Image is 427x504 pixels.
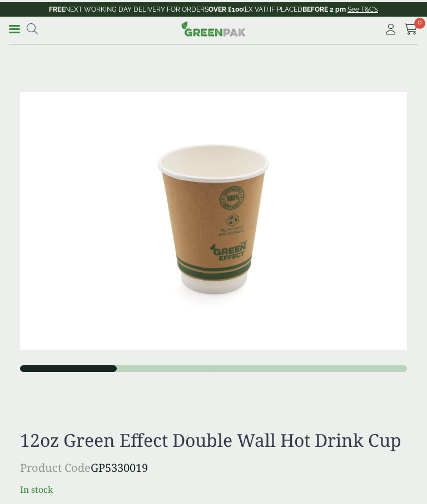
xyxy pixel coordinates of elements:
h1: 12oz Green Effect Double Wall Hot Drink Cup [20,430,407,451]
i: My Account [384,24,398,35]
p: GP5330019 [20,460,407,476]
strong: BEFORE 2 pm [302,6,346,13]
span: Product Code [20,460,91,475]
button: 2 of 4 [117,365,213,372]
button: 4 of 4 [310,365,407,372]
img: 12oz Green Effect Double Wall Hot Drink Cup [20,92,407,350]
a: See T&C's [347,6,378,13]
a: 0 [404,21,418,38]
strong: FREE [49,6,65,13]
i: Cart [404,24,418,35]
img: GreenPak Supplies [181,21,246,37]
p: In stock [20,483,407,496]
strong: OVER £100 [208,6,243,13]
span: 0 [414,18,425,29]
button: 3 of 4 [213,365,310,372]
button: 1 of 4 [20,365,117,372]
